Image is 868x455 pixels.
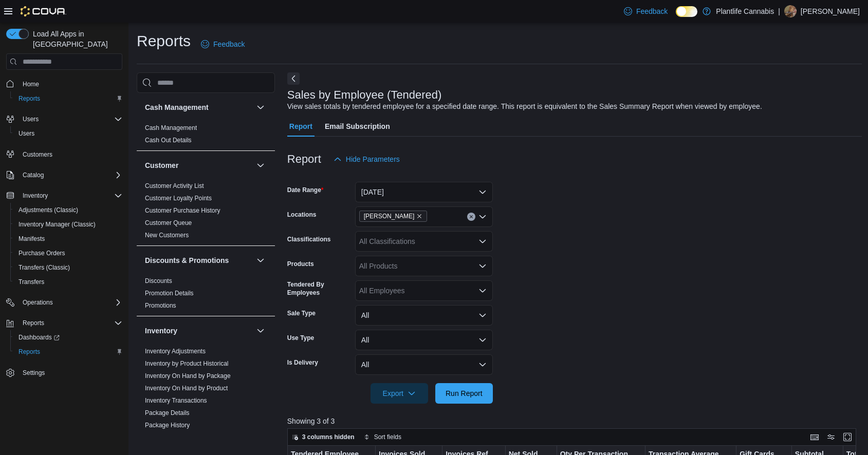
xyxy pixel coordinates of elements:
div: View sales totals by tendered employee for a specified date range. This report is equivalent to t... [287,101,762,112]
button: Purchase Orders [10,246,126,260]
p: Plantlife Cannabis [716,5,774,17]
button: Transfers (Classic) [10,260,126,275]
h3: Discounts & Promotions [145,255,229,266]
span: Run Report [446,388,483,399]
a: Inventory Adjustments [145,348,206,355]
button: Inventory [2,188,126,203]
h3: Customer [145,160,178,170]
div: Mary Babiuk [784,5,797,17]
span: Catalog [19,169,122,181]
span: Reports [19,94,40,103]
span: Dark Mode [676,17,676,17]
p: Showing 3 of 3 [287,416,862,426]
span: Adjustments (Classic) [19,206,78,214]
button: Inventory Manager (Classic) [10,217,126,232]
span: Dashboards [19,333,60,342]
span: Inventory [23,192,48,200]
span: Sort fields [374,433,401,441]
button: Run Report [435,383,493,404]
span: Load All Apps in [GEOGRAPHIC_DATA] [29,29,122,49]
button: Customers [2,147,126,162]
a: Customers [19,148,57,161]
button: 3 columns hidden [288,431,359,443]
a: Inventory On Hand by Package [145,372,231,380]
span: New Customers [145,231,189,239]
a: Dashboards [10,330,126,345]
a: Transfers [14,276,48,288]
button: Inventory [19,189,52,202]
button: Next [287,72,300,85]
a: Cash Management [145,124,197,131]
a: Discounts [145,277,172,285]
span: Feedback [636,6,668,16]
label: Is Delivery [287,358,318,367]
span: Home [23,80,39,88]
img: Cova [21,6,66,16]
label: Classifications [287,235,331,243]
button: Display options [825,431,837,443]
a: Package Details [145,409,190,416]
button: Customer [145,160,252,170]
span: Customer Loyalty Points [145,194,212,202]
a: Dashboards [14,331,64,344]
button: Adjustments (Classic) [10,203,126,217]
span: Manifests [19,235,45,243]
span: Adjustments (Classic) [14,204,122,216]
button: Reports [19,317,48,329]
span: Feedback [213,39,245,49]
button: All [355,330,493,350]
span: Inventory by Product Historical [145,359,229,368]
span: Customers [23,150,52,159]
span: Promotions [145,301,176,310]
label: Tendered By Employees [287,280,351,297]
span: Manifests [14,233,122,245]
a: Promotion Details [145,290,194,297]
span: Wainwright [359,211,428,222]
a: Reports [14,92,44,105]
p: [PERSON_NAME] [801,5,860,17]
button: Clear input [467,213,475,221]
button: Catalog [19,169,48,181]
button: Open list of options [478,237,487,245]
h3: Sales by Employee (Tendered) [287,89,442,101]
span: Operations [19,296,122,309]
span: Transfers [14,276,122,288]
span: Package History [145,421,190,429]
button: Transfers [10,275,126,289]
a: Inventory On Hand by Product [145,385,228,392]
button: Reports [2,316,126,330]
a: Feedback [620,1,672,22]
span: Inventory Manager (Classic) [19,220,96,229]
span: Customer Activity List [145,182,204,190]
span: Report [289,116,312,137]
label: Products [287,260,314,268]
button: All [355,305,493,326]
span: Users [23,115,39,123]
a: Product Expirations [145,434,198,441]
button: Export [371,383,428,404]
a: Inventory Manager (Classic) [14,218,100,231]
span: 3 columns hidden [302,433,355,441]
span: Inventory Adjustments [145,347,206,355]
button: Users [2,112,126,126]
span: Inventory Manager (Classic) [14,218,122,231]
button: Inventory [145,326,252,336]
button: Remove Wainwright from selection in this group [416,213,422,219]
a: Feedback [197,34,249,54]
span: Hide Parameters [346,154,400,164]
h3: Cash Management [145,102,209,112]
span: Inventory [19,189,122,202]
span: Purchase Orders [14,247,122,259]
button: Operations [19,296,57,309]
a: Inventory by Product Historical [145,360,229,367]
span: Transfers [19,278,44,286]
a: Customer Loyalty Points [145,195,212,202]
a: Customer Purchase History [145,207,220,214]
span: Reports [19,317,122,329]
span: Reports [23,319,44,327]
span: Customer Queue [145,219,192,227]
button: Operations [2,295,126,310]
span: Purchase Orders [19,249,65,257]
